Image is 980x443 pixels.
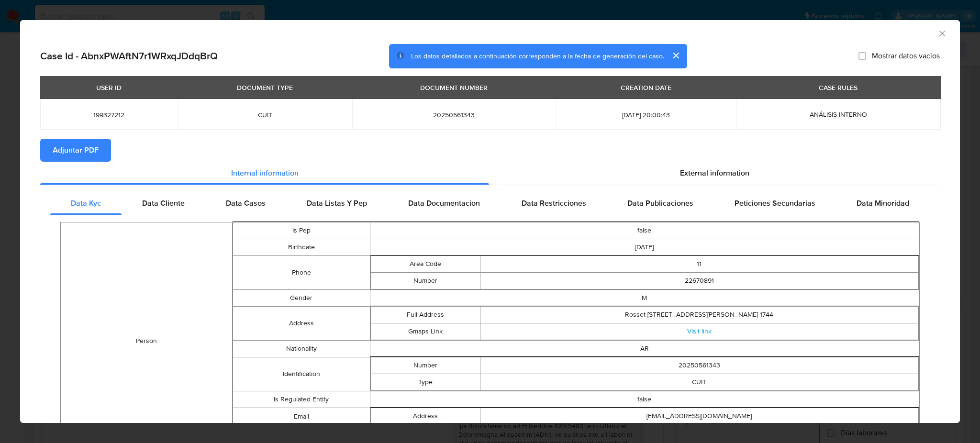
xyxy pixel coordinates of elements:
td: false [370,391,919,408]
span: Data Kyc [71,198,101,209]
td: Nationality [233,340,370,357]
td: 22670891 [480,272,918,289]
td: Address [233,306,370,340]
span: Adjuntar PDF [53,140,99,161]
span: Data Publicaciones [627,198,693,209]
span: Internal information [231,167,299,178]
td: CUIT [480,374,918,390]
div: Detailed info [40,162,940,185]
span: Data Cliente [142,198,185,209]
td: Number [370,357,480,374]
h2: Case Id - AbnxPWAftN7r1WRxqJDdqBrQ [40,50,218,62]
td: Phone [233,255,370,289]
td: Address [370,408,480,424]
span: ANÁLISIS INTERNO [810,110,867,119]
div: DOCUMENT NUMBER [414,79,493,96]
td: [DATE] [370,239,919,255]
button: Cerrar ventana [937,29,946,37]
td: Full Address [370,306,480,323]
span: Data Listas Y Pep [307,198,367,209]
span: Data Minoridad [857,198,909,209]
span: Data Casos [226,198,266,209]
td: 20250561343 [480,357,918,374]
td: Email [233,408,370,425]
td: Is Regulated Entity [233,391,370,408]
td: 11 [480,255,918,272]
span: Data Restricciones [522,198,586,209]
td: Number [370,272,480,289]
td: AR [370,340,919,357]
div: USER ID [90,79,127,96]
span: External information [680,167,749,178]
td: Identification [233,357,370,391]
div: DOCUMENT TYPE [231,79,299,96]
td: Birthdate [233,239,370,255]
button: cerrar [664,44,687,67]
input: Mostrar datos vacíos [858,52,866,60]
span: Los datos detallados a continuación corresponden a la fecha de generación del caso. [411,51,664,61]
td: false [370,222,919,239]
span: 20250561343 [364,111,544,119]
td: M [370,289,919,306]
span: Data Documentacion [408,198,480,209]
button: Adjuntar PDF [40,139,111,162]
td: Rosset [STREET_ADDRESS][PERSON_NAME] 1744 [480,306,918,323]
span: [DATE] 20:00:43 [567,111,724,119]
div: CREATION DATE [615,79,677,96]
span: 199327212 [52,111,167,119]
div: closure-recommendation-modal [20,20,960,423]
td: Gender [233,289,370,306]
span: Peticiones Secundarias [735,198,815,209]
td: Is Pep [233,222,370,239]
span: CUIT [189,111,341,119]
td: [EMAIL_ADDRESS][DOMAIN_NAME] [480,408,918,424]
span: Mostrar datos vacíos [872,51,940,61]
td: Gmaps Link [370,323,480,340]
td: Area Code [370,255,480,272]
td: Type [370,374,480,390]
div: Detailed internal info [50,192,930,215]
a: Visit link [687,326,712,336]
div: CASE RULES [813,79,863,96]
